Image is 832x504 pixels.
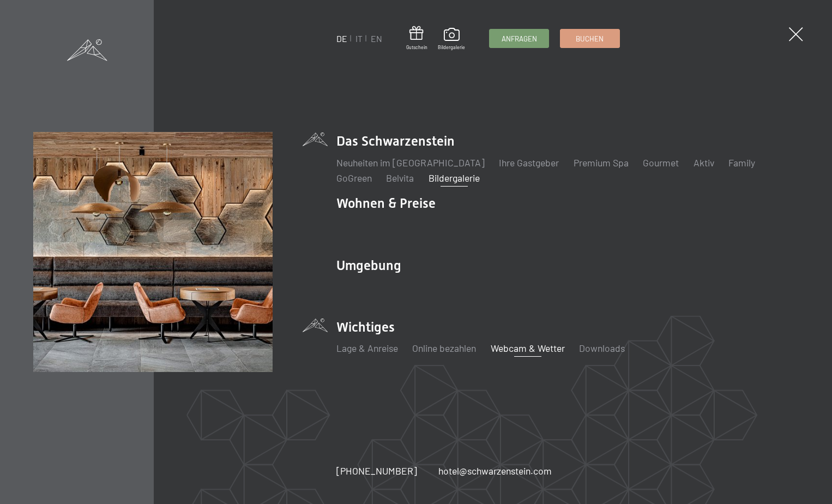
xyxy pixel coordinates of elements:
a: Lage & Anreise [336,342,398,354]
a: Ihre Gastgeber [499,157,559,169]
a: Anfragen [490,29,548,47]
a: Bildergalerie [438,28,465,51]
span: [PHONE_NUMBER] [336,465,417,477]
span: Buchen [576,34,604,44]
span: Anfragen [502,34,537,44]
a: GoGreen [336,172,372,184]
a: Downloads [579,342,625,354]
a: Gutschein [406,26,427,51]
a: EN [371,33,382,44]
img: Wellnesshotels - Bar - Spieltische - Kinderunterhaltung [33,132,273,371]
a: DE [336,33,347,44]
a: IT [355,33,363,44]
a: hotel@schwarzenstein.com [438,464,552,478]
a: Premium Spa [574,157,629,169]
a: Family [728,157,755,169]
a: [PHONE_NUMBER] [336,464,417,478]
a: Neuheiten im [GEOGRAPHIC_DATA] [336,157,485,169]
a: Aktiv [694,157,714,169]
a: Online bezahlen [412,342,476,354]
a: Webcam & Wetter [491,342,565,354]
span: Bildergalerie [438,44,465,51]
a: Gourmet [643,157,679,169]
a: Belvita [386,172,414,184]
a: Bildergalerie [429,172,480,184]
span: Gutschein [406,44,427,51]
a: Buchen [560,29,619,47]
